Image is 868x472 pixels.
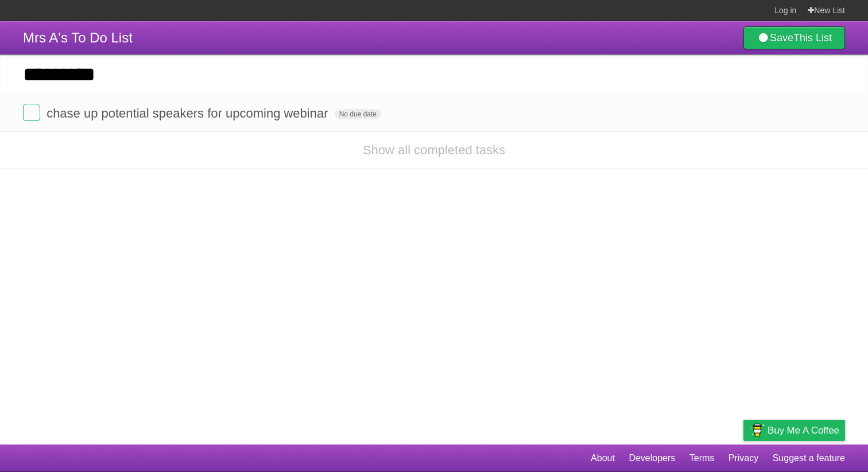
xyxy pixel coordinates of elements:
label: Done [23,104,40,121]
span: chase up potential speakers for upcoming webinar [46,106,331,120]
img: Buy me a coffee [749,420,765,440]
a: Show all completed tasks [363,143,505,157]
span: Mrs A's To Do List [23,30,133,45]
a: Developers [629,447,675,469]
a: Suggest a feature [773,447,845,469]
a: SaveThis List [743,26,845,49]
a: Terms [689,447,715,469]
span: No due date [335,109,381,119]
a: Privacy [728,447,758,469]
span: Buy me a coffee [768,420,839,440]
a: About [591,447,615,469]
b: This List [793,32,832,44]
a: Buy me a coffee [743,420,845,441]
